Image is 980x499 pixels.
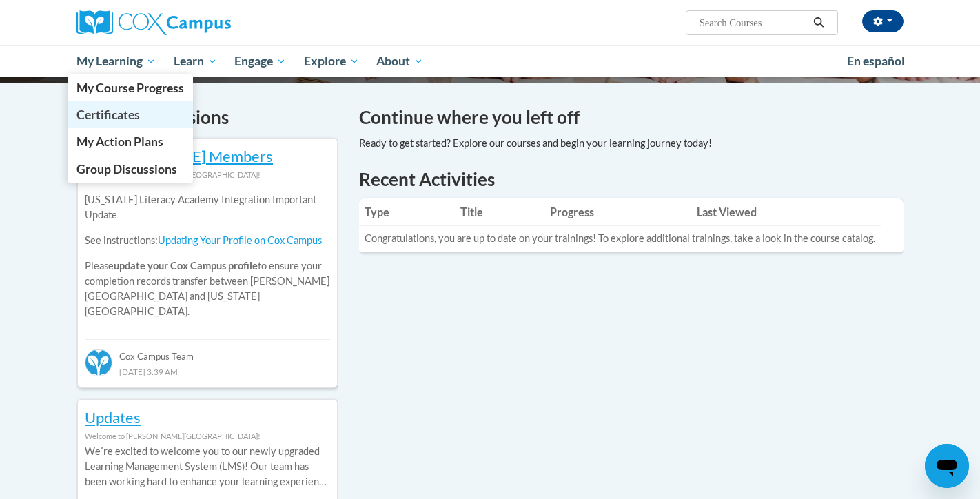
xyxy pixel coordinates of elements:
[85,192,330,223] p: [US_STATE] Literacy Academy Integration Important Update
[68,128,193,155] a: My Action Plans
[225,45,295,77] a: Engage
[158,234,322,246] a: Updating Your Profile on Cox Campus
[85,408,141,427] a: Updates
[847,54,905,68] span: En español
[76,10,231,35] img: Cox Campus
[76,10,338,35] a: Cox Campus
[76,53,156,70] span: My Learning
[295,45,368,77] a: Explore
[698,14,808,31] input: Search Courses
[68,45,165,77] a: My Learning
[165,45,226,77] a: Learn
[85,233,330,248] p: See instructions:
[85,444,330,489] p: Weʹre excited to welcome you to our newly upgraded Learning Management System (LMS)! Our team has...
[304,53,359,70] span: Explore
[56,45,924,77] div: Main menu
[85,167,330,183] div: Welcome to [PERSON_NAME][GEOGRAPHIC_DATA]!
[76,81,184,95] span: My Course Progress
[376,53,423,70] span: About
[359,226,881,252] td: Congratulations, you are up to date on your trainings! To explore additional trainings, take a lo...
[174,53,217,70] span: Learn
[76,162,177,176] span: Group Discussions
[455,198,545,226] th: Title
[114,260,258,272] b: update your Cox Campus profile
[862,10,904,32] button: Account Settings
[808,14,829,31] button: Search
[85,364,330,379] div: [DATE] 3:39 AM
[85,183,330,329] div: Please to ensure your completion records transfer between [PERSON_NAME][GEOGRAPHIC_DATA] and [US_...
[234,53,286,70] span: Engage
[838,47,914,76] a: En español
[68,156,193,183] a: Group Discussions
[85,429,330,444] div: Welcome to [PERSON_NAME][GEOGRAPHIC_DATA]!
[368,45,433,77] a: About
[925,444,969,488] iframe: Button to launch messaging window
[359,198,455,226] th: Type
[76,108,140,122] span: Certificates
[691,198,881,226] th: Last Viewed
[359,167,904,192] h1: Recent Activities
[68,101,193,128] a: Certificates
[76,134,163,149] span: My Action Plans
[85,349,112,376] img: Cox Campus Team
[68,74,193,101] a: My Course Progress
[76,104,338,131] h4: Recent Discussions
[544,198,691,226] th: Progress
[359,104,904,131] h4: Continue where you left off
[85,339,330,364] div: Cox Campus Team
